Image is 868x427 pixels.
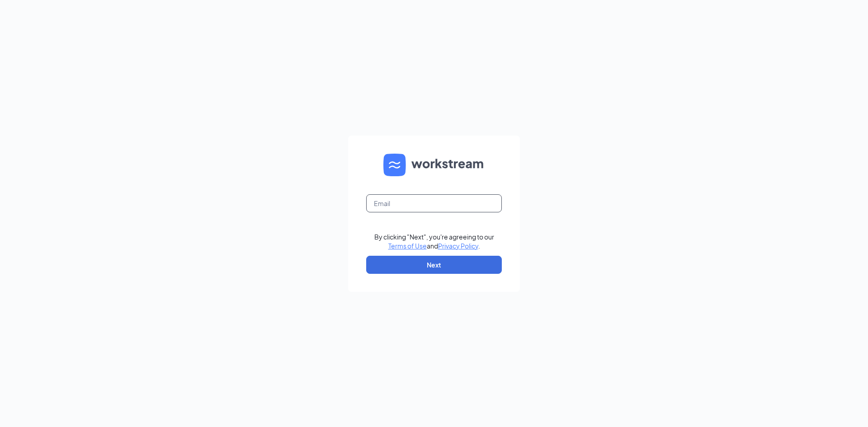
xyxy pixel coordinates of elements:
[438,242,478,250] a: Privacy Policy
[388,242,427,250] a: Terms of Use
[366,256,502,274] button: Next
[366,194,502,212] input: Email
[374,232,494,250] div: By clicking "Next", you're agreeing to our and .
[383,154,485,176] img: WS logo and Workstream text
